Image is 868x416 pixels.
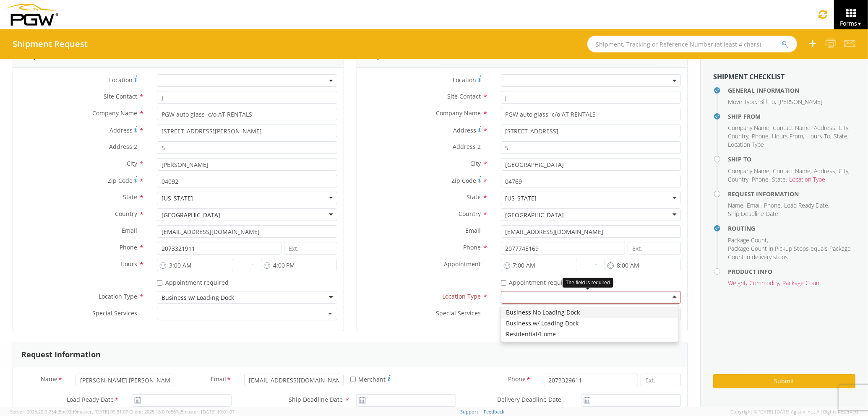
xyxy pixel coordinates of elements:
[772,175,787,184] li: ,
[595,260,597,268] span: -
[773,167,812,175] li: ,
[728,113,855,120] h4: Ship From
[772,175,786,183] span: State
[759,98,776,106] li: ,
[162,211,220,219] div: [GEOGRAPHIC_DATA]
[840,19,862,27] span: Forms
[120,243,137,251] span: Phone
[839,124,848,132] span: City
[784,201,828,209] span: Load Ready Date
[764,201,781,209] span: Phone
[6,4,58,26] img: pgw-form-logo-1aaa8060b1cc70fad034.png
[10,408,128,415] span: Server: 2025.20.0-734e5bc92d9
[728,244,851,261] span: Package Count in Pickup Stops equals Package Count in delivery stops
[764,201,782,210] li: ,
[728,87,855,94] h4: General Information
[211,375,226,385] span: Email
[728,236,768,244] li: ,
[471,159,481,167] span: City
[284,242,337,255] input: Ext.
[508,375,526,385] span: Phone
[728,201,743,209] span: Name
[252,260,254,268] span: -
[752,132,770,140] li: ,
[506,194,537,203] div: [US_STATE]
[157,280,162,286] input: Appointment required
[459,210,481,218] span: Country
[104,92,137,100] span: Site Contact
[728,175,748,183] span: Country
[183,408,235,415] span: master, [DATE] 10:01:07
[122,226,137,234] span: Email
[728,210,778,218] span: Ship Deadline Date
[484,408,505,415] a: Feedback
[162,194,193,203] div: [US_STATE]
[728,98,756,106] span: Move Type
[728,191,855,197] h4: Request Information
[752,132,769,140] span: Phone
[99,292,137,300] span: Location Type
[448,92,481,100] span: Site Contact
[109,76,133,84] span: Location
[728,140,764,148] span: Location Type
[806,132,832,140] li: ,
[749,279,780,287] li: ,
[157,277,230,287] label: Appointment required
[92,309,137,317] span: Special Services
[641,374,681,386] input: Ext.
[747,201,762,210] li: ,
[839,167,850,175] li: ,
[814,167,837,175] li: ,
[350,374,391,384] label: Merchant
[453,76,477,84] span: Location
[728,268,855,275] h4: Product Info
[839,167,848,175] span: City
[728,279,747,287] li: ,
[834,132,847,140] span: State
[628,242,681,255] input: Ext.
[772,132,803,140] span: Hours From
[728,124,771,132] li: ,
[747,201,761,209] span: Email
[453,143,481,151] span: Address 2
[466,226,481,234] span: Email
[289,395,343,403] span: Ship Deadline Date
[728,132,750,140] li: ,
[501,318,678,329] div: Business w/ Loading Dock
[730,408,858,415] span: Copyright © [DATE]-[DATE] Agistix Inc., All Rights Reserved
[497,395,561,403] span: Delivery Deadline Date
[67,395,114,405] span: Load Ready Date
[728,156,855,162] h4: Ship To
[21,51,94,60] h3: Ship From Location
[728,167,771,175] li: ,
[834,132,849,140] li: ,
[464,243,481,251] span: Phone
[365,51,427,60] h3: Ship To Location
[115,210,137,218] span: Country
[506,211,564,219] div: [GEOGRAPHIC_DATA]
[436,109,481,117] span: Company Name
[752,175,769,183] span: Phone
[21,351,101,359] h3: Request Information
[461,408,479,415] a: Support
[857,20,862,27] span: ▼
[713,72,785,81] strong: Shipment Checklist
[728,225,855,231] h4: Routing
[563,278,613,288] div: The field is required
[350,377,356,382] input: Merchant
[436,309,481,317] span: Special Services
[109,126,133,134] span: Address
[772,132,804,140] li: ,
[759,98,775,106] span: Bill To
[806,132,830,140] span: Hours To
[773,167,811,175] span: Contact Name
[749,279,779,287] span: Commodity
[501,277,574,287] label: Appointment required
[752,175,770,184] li: ,
[162,294,234,302] div: Business w/ Loading Dock
[129,408,235,415] span: Client: 2025.18.0-fd567a5
[123,193,137,201] span: State
[728,132,748,140] span: Country
[41,375,57,385] span: Name
[92,109,137,117] span: Company Name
